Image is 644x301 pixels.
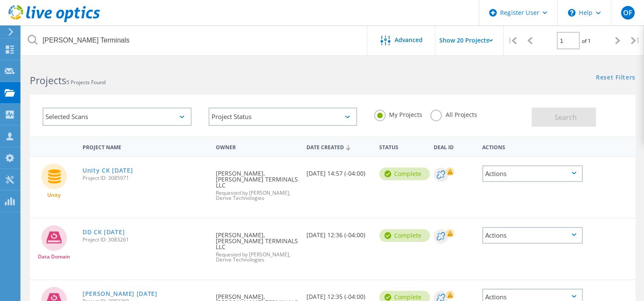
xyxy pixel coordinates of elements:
[379,168,430,180] div: Complete
[216,252,298,262] span: Requested by [PERSON_NAME], Derive Technologies
[478,139,587,154] div: Actions
[504,26,521,56] div: |
[212,139,302,154] div: Owner
[83,168,133,173] a: Unity CK [DATE]
[47,193,60,198] span: Unity
[21,26,368,55] input: Search projects by name, owner, ID, company, etc
[555,113,577,122] span: Search
[302,139,375,155] div: Date Created
[43,108,192,126] div: Selected Scans
[430,110,477,118] label: All Projects
[209,108,358,126] div: Project Status
[429,139,478,154] div: Deal Id
[379,229,430,242] div: Complete
[395,37,423,43] span: Advanced
[302,219,375,247] div: [DATE] 12:36 (-04:00)
[38,254,70,259] span: Data Domain
[596,74,635,82] a: Reset Filters
[302,157,375,185] div: [DATE] 14:57 (-04:00)
[212,219,302,271] div: [PERSON_NAME], [PERSON_NAME] TERMINALS LLC
[83,229,125,235] a: DD CK [DATE]
[66,79,106,86] span: 5 Projects Found
[83,176,207,181] span: Project ID: 3085971
[532,108,596,127] button: Search
[78,139,212,154] div: Project Name
[582,37,591,45] span: of 1
[216,190,298,201] span: Requested by [PERSON_NAME], Derive Technologies
[568,9,575,17] svg: \n
[83,237,207,242] span: Project ID: 3083261
[83,291,157,297] a: [PERSON_NAME] [DATE]
[627,26,644,56] div: |
[30,74,66,87] b: Projects
[623,9,632,16] span: OF
[482,165,583,182] div: Actions
[375,139,429,154] div: Status
[482,227,583,244] div: Actions
[212,157,302,209] div: [PERSON_NAME], [PERSON_NAME] TERMINALS LLC
[9,18,100,24] a: Live Optics Dashboard
[374,110,422,118] label: My Projects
